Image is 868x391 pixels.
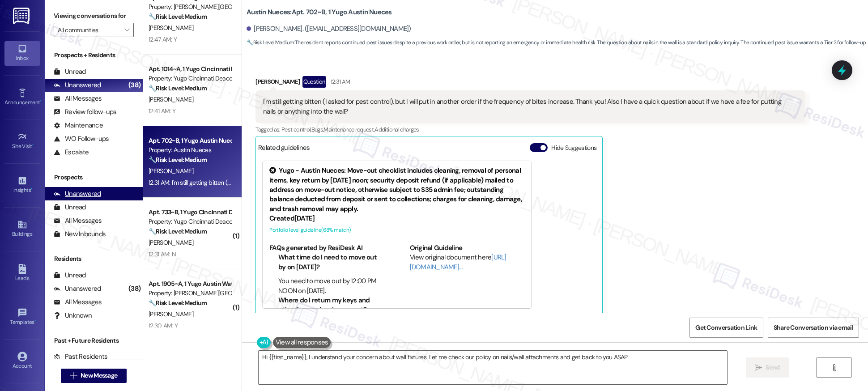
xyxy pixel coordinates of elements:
strong: 🔧 Risk Level: Medium [149,299,207,307]
div: Question [302,76,326,87]
div: Escalate [54,148,89,157]
div: Past Residents [54,352,108,361]
i:  [70,372,77,379]
div: Maintenance [54,121,103,130]
div: Prospects [45,173,143,182]
a: Templates • [4,305,40,329]
div: Residents [45,254,143,263]
div: 12:31 AM: N [149,250,176,258]
span: : The resident reports continued pest issues despite a previous work order, but is not reporting ... [247,38,867,47]
span: Share Conversation via email [774,323,853,332]
div: [PERSON_NAME]. ([EMAIL_ADDRESS][DOMAIN_NAME]) [247,24,411,34]
span: [PERSON_NAME] [149,167,193,175]
textarea: Hi {{first_name}}, I understand your concern about wall fixtures. Let me [259,351,727,384]
div: Property: [PERSON_NAME][GEOGRAPHIC_DATA] [149,2,231,12]
div: Prospects + Residents [45,51,143,60]
strong: 🔧 Risk Level: Medium [149,156,207,164]
span: • [34,318,36,324]
button: New Message [61,369,127,383]
input: All communities [58,23,119,37]
span: • [40,98,41,104]
span: Pest control , [281,126,311,133]
div: WO Follow-ups [54,134,109,144]
div: Property: [PERSON_NAME][GEOGRAPHIC_DATA] [149,289,231,298]
div: View original document here [410,253,525,272]
span: [PERSON_NAME] [149,24,193,32]
span: Send [766,363,779,372]
div: 12:31 AM [328,77,350,86]
div: Created [DATE] [269,214,524,223]
div: Property: Austin Nueces [149,145,231,155]
div: All Messages [54,216,102,225]
button: Send [746,357,789,378]
div: Property: Yugo Cincinnati Deacon [149,217,231,226]
div: Unanswered [54,284,101,293]
i:  [831,364,838,371]
div: Yugo - Austin Nueces: Move-out checklist includes cleaning, removal of personal items, key return... [269,166,524,214]
button: Get Conversation Link [689,318,763,338]
span: • [32,142,34,148]
div: Unanswered [54,81,101,90]
div: All Messages [54,94,102,103]
strong: 🔧 Risk Level: Medium [247,39,294,46]
div: Apt. 733~B, 1 Yugo Cincinnati Deacon [149,208,231,217]
span: Additional charges [374,126,419,133]
div: Apt. 702~B, 1 Yugo Austin Nueces [149,136,231,145]
li: You need to move out by 12:00 PM NOON on [DATE]. [278,276,384,296]
a: Inbox [4,41,40,65]
div: (38) [126,282,143,296]
div: Unread [54,203,86,212]
span: [PERSON_NAME] [149,95,193,103]
div: Review follow-ups [54,107,116,117]
strong: 🔧 Risk Level: Medium [149,227,207,235]
div: [PERSON_NAME] [255,76,805,90]
div: 12:31 AM: I'm still getting bitten (I asked for pest control), but I will put in another order if... [149,178,723,187]
div: 12:30 AM: Y [149,322,178,330]
li: What time do I need to move out by on [DATE]? [278,253,384,272]
div: 12:47 AM: Y [149,35,177,43]
i:  [124,26,129,34]
b: Original Guideline [410,243,463,252]
div: All Messages [54,297,102,307]
i:  [755,364,762,371]
div: I'm still getting bitten (I asked for pest control), but I will put in another order if the frequ... [263,97,791,116]
strong: 🔧 Risk Level: Medium [149,84,207,92]
a: Leads [4,261,40,285]
div: Property: Yugo Cincinnati Deacon [149,74,231,83]
div: Unread [54,67,86,76]
a: Site Visit • [4,129,40,153]
span: [PERSON_NAME] [149,238,193,246]
span: • [31,186,32,192]
div: Portfolio level guideline ( 68 % match) [269,225,524,235]
div: Tagged as: [255,123,805,136]
label: Hide Suggestions [551,143,596,153]
img: ResiDesk Logo [13,8,31,24]
div: New Inbounds [54,229,106,239]
button: Share Conversation via email [768,318,859,338]
span: Get Conversation Link [695,323,757,332]
div: Related guidelines [258,143,310,156]
a: Insights • [4,173,40,197]
div: Unknown [54,311,92,320]
a: [URL][DOMAIN_NAME]… [410,253,506,271]
div: 12:41 AM: Y [149,107,175,115]
b: Austin Nueces: Apt. 702~B, 1 Yugo Austin Nueces [247,8,392,17]
div: Apt. 1014~A, 1 Yugo Cincinnati Deacon [149,64,231,74]
span: New Message [81,371,117,380]
span: Maintenance request , [323,126,374,133]
div: Unanswered [54,189,101,199]
b: FAQs generated by ResiDesk AI [269,243,362,252]
a: Buildings [4,217,40,241]
li: Where do I return my keys and other items when I move out? [278,296,384,315]
div: Unread [54,271,86,280]
span: Bugs , [311,126,324,133]
div: Past + Future Residents [45,336,143,345]
strong: 🔧 Risk Level: Medium [149,13,207,21]
div: Apt. 1905~A, 1 Yugo Austin Waterloo [149,279,231,289]
a: Account [4,349,40,373]
span: [PERSON_NAME] [149,310,193,318]
label: Viewing conversations for [54,9,134,23]
div: (38) [126,78,143,92]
